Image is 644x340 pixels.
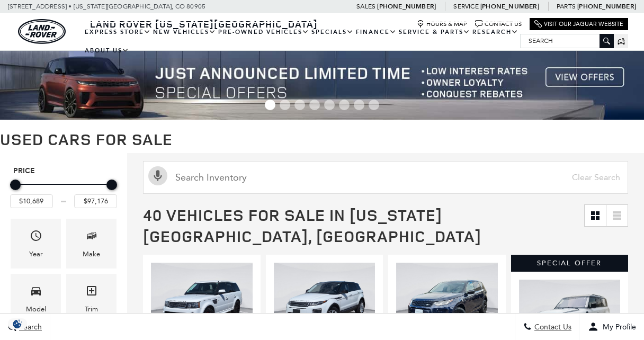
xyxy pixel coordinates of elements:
div: Minimum Price [10,180,21,190]
div: Special Offer [511,255,629,272]
span: Go to slide 8 [369,100,379,110]
img: 2013 Land Rover Range Rover Sport Supercharged 1 [151,263,254,340]
span: Land Rover [US_STATE][GEOGRAPHIC_DATA] [90,17,318,30]
a: Land Rover [US_STATE][GEOGRAPHIC_DATA] [84,17,324,30]
div: MakeMake [66,219,117,268]
input: Maximum [74,194,117,208]
a: [PHONE_NUMBER] [577,2,636,11]
a: Visit Our Jaguar Website [534,20,623,28]
nav: Main Navigation [84,23,520,60]
div: TrimTrim [66,274,117,323]
a: Research [471,23,520,41]
a: Specials [310,23,355,41]
img: 2017 Land Rover Range Rover Evoque SE 1 [274,263,377,340]
input: Search Inventory [143,161,628,194]
a: [PHONE_NUMBER] [480,2,539,11]
div: YearYear [11,219,61,268]
a: Pre-Owned Vehicles [217,23,310,41]
div: ModelModel [11,274,61,323]
span: My Profile [598,323,636,332]
input: Minimum [10,194,53,208]
span: Go to slide 7 [354,100,364,110]
span: Go to slide 1 [265,100,275,110]
a: land-rover [18,19,66,44]
a: EXPRESS STORE [84,23,152,41]
img: Land Rover [18,19,66,44]
span: Model [30,282,42,303]
span: Go to slide 3 [294,100,305,110]
img: 2022 Land Rover Discovery Sport S R-Dynamic 1 [396,263,499,340]
h5: Price [13,166,114,176]
span: Go to slide 6 [339,100,350,110]
a: Service & Parts [398,23,471,41]
div: 1 / 2 [274,263,377,340]
span: Service [453,3,478,10]
a: New Vehicles [152,23,217,41]
a: Finance [355,23,398,41]
a: [PHONE_NUMBER] [377,2,436,11]
div: Make [83,248,100,260]
div: 1 / 2 [151,263,254,340]
span: Go to slide 4 [309,100,320,110]
span: Go to slide 2 [280,100,290,110]
div: Trim [85,303,98,315]
div: Maximum Price [106,180,117,190]
div: 1 / 2 [396,263,499,340]
section: Click to Open Cookie Consent Modal [5,318,30,329]
span: Year [30,227,42,248]
span: 40 Vehicles for Sale in [US_STATE][GEOGRAPHIC_DATA], [GEOGRAPHIC_DATA] [143,204,481,247]
span: Trim [85,282,98,303]
a: Contact Us [475,20,522,28]
svg: Click to toggle on voice search [148,166,167,185]
img: Opt-Out Icon [5,318,30,329]
span: Parts [557,3,576,10]
div: Price [10,176,117,208]
a: Hours & Map [417,20,467,28]
a: [STREET_ADDRESS] • [US_STATE][GEOGRAPHIC_DATA], CO 80905 [8,3,205,10]
span: Make [85,227,98,248]
span: Contact Us [532,323,571,332]
span: Go to slide 5 [324,100,335,110]
div: Year [29,248,43,260]
span: Sales [356,3,375,10]
div: Model [26,303,46,315]
button: Open user profile menu [580,314,644,340]
input: Search [521,34,613,47]
a: About Us [84,41,130,60]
